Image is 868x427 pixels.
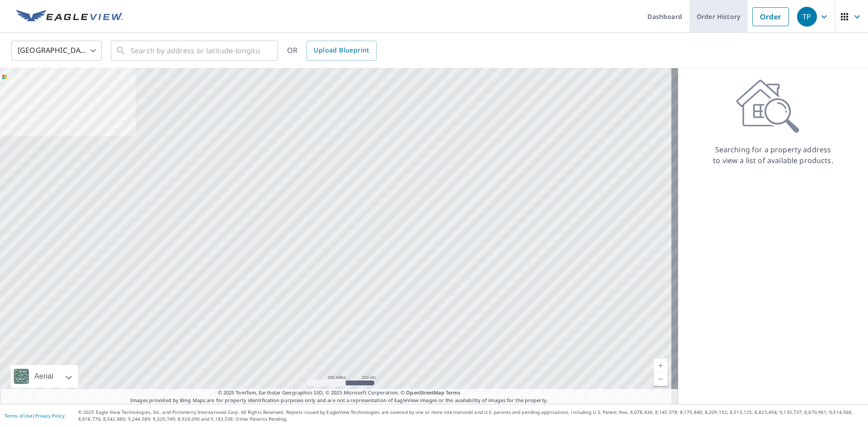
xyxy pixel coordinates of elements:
a: Order [752,7,789,26]
a: Current Level 5, Zoom In [654,359,667,372]
a: Current Level 5, Zoom Out [654,372,667,386]
div: TP [797,7,817,27]
span: © 2025 TomTom, Earthstar Geographics SIO, © 2025 Microsoft Corporation, © [218,389,461,397]
div: Aerial [32,365,56,388]
p: Searching for a property address to view a list of available products. [712,144,834,166]
div: [GEOGRAPHIC_DATA] [11,38,102,63]
div: Aerial [11,365,78,388]
a: Privacy Policy [35,413,65,419]
p: © 2025 Eagle View Technologies, Inc. and Pictometry International Corp. All Rights Reserved. Repo... [78,409,863,422]
span: Upload Blueprint [314,45,369,56]
p: | [5,413,65,418]
a: Terms [446,389,461,396]
img: EV Logo [16,10,123,23]
input: Search by address or latitude-longitude [131,38,259,63]
div: OR [287,41,377,61]
a: OpenStreetMap [406,389,444,396]
a: Terms of Use [5,413,33,419]
a: Upload Blueprint [307,41,376,61]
